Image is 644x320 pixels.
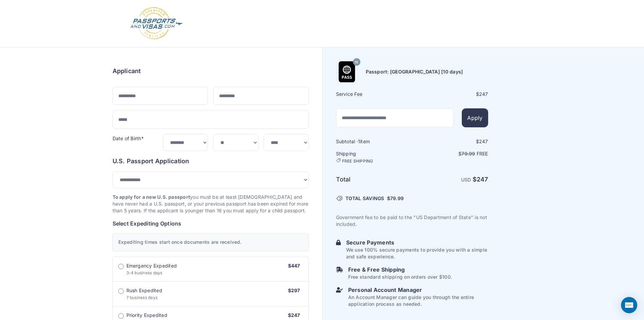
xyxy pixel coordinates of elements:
img: Logo [129,7,183,40]
button: Apply [462,108,488,127]
span: 247 [479,91,488,97]
span: Rush Expedited [126,287,162,294]
div: Open Intercom Messenger [621,297,637,313]
span: 10 [355,58,358,67]
h6: Personal Account Manager [348,286,488,294]
div: $ [413,91,488,98]
h6: Service Fee [336,91,411,98]
span: $447 [288,263,300,269]
p: you must be at least [DEMOGRAPHIC_DATA] and have never had a U.S. passport, or your previous pass... [113,194,309,214]
span: Free [477,151,488,156]
p: Government fee to be paid to the "US Department of State" is not included. [336,214,488,228]
h6: U.S. Passport Application [113,156,309,166]
span: $ [387,195,404,202]
h6: Shipping [336,150,411,164]
span: 1 [358,138,360,144]
img: Product Name [336,61,357,82]
h6: Total [336,175,411,184]
span: 7 business days [126,295,158,300]
h6: Secure Payments [346,238,488,247]
p: We use 100% secure payments to provide you with a simple and safe experience. [346,247,488,260]
span: 79.99 [461,151,475,156]
p: An Account Manager can guide you through the entire application process as needed. [348,294,488,307]
div: $ [413,138,488,145]
h6: Applicant [113,66,141,76]
span: TOTAL SAVINGS [345,195,384,202]
h6: Subtotal · item [336,138,411,145]
label: Date of Birth* [113,135,144,141]
span: $247 [288,312,300,318]
div: Expediting times start once documents are received. [113,233,309,251]
h6: Passport: [GEOGRAPHIC_DATA] [10 days] [366,68,463,75]
span: FREE SHIPPING [342,158,373,164]
span: 247 [477,176,488,183]
h6: Select Expediting Options [113,219,309,228]
span: Emergency Expedited [126,262,177,269]
span: $297 [288,287,300,293]
strong: $ [473,176,488,183]
p: $ [413,150,488,157]
h6: Free & Free Shipping [348,265,452,274]
p: Free standard shipping on orders over $100. [348,274,452,280]
strong: To apply for a new U.S. passport [113,194,190,200]
span: 79.99 [390,195,404,201]
span: Priority Expedited [126,312,167,319]
span: USD [461,177,471,183]
span: 3-4 business days [126,270,163,275]
span: 247 [479,138,488,144]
